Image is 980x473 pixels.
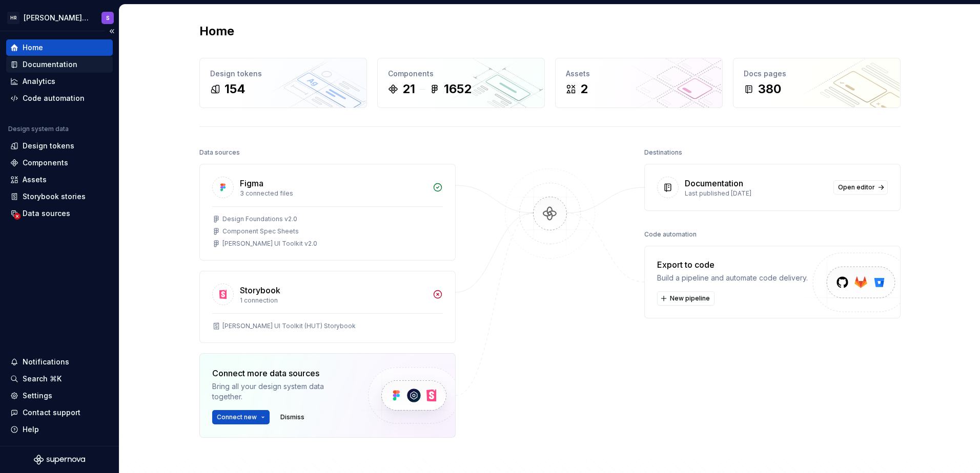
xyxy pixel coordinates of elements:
a: Components211652 [377,58,545,108]
div: Design tokens [23,141,74,151]
div: Home [23,42,43,53]
div: 1 connection [240,296,426,305]
div: Design Foundations v2.0 [222,215,297,223]
button: Contact support [6,404,113,421]
span: Dismiss [280,413,304,421]
a: Storybook1 connection[PERSON_NAME] UI Toolkit (HUT) Storybook [199,271,456,343]
button: HR[PERSON_NAME] UI Toolkit (HUT)S [2,7,117,29]
a: Figma3 connected filesDesign Foundations v2.0Component Spec Sheets[PERSON_NAME] UI Toolkit v2.0 [199,164,456,261]
a: Analytics [6,73,113,90]
button: Help [6,421,113,438]
div: Build a pipeline and automate code delivery. [657,273,808,283]
div: [PERSON_NAME] UI Toolkit v2.0 [222,240,317,248]
button: Notifications [6,354,113,370]
a: Storybook stories [6,188,113,205]
a: Documentation [6,56,113,73]
div: Documentation [23,59,77,70]
div: Code automation [23,93,85,103]
div: [PERSON_NAME] UI Toolkit (HUT) Storybook [222,322,356,330]
a: Docs pages380 [733,58,901,108]
button: Dismiss [276,410,309,424]
span: Connect new [217,413,257,421]
div: Connect more data sources [212,367,351,379]
div: Settings [23,391,52,401]
a: Components [6,155,113,171]
div: Notifications [23,357,69,367]
div: Documentation [685,177,743,189]
div: 1652 [444,81,472,97]
a: Design tokens154 [199,58,367,108]
div: Bring all your design system data together. [212,381,351,402]
div: 2 [580,81,588,97]
div: 380 [758,81,781,97]
svg: Supernova Logo [34,455,85,465]
div: Data sources [23,208,70,219]
a: Code automation [6,90,113,106]
a: Settings [6,388,113,404]
div: Code automation [644,227,697,242]
div: Components [388,69,534,79]
div: Component Spec Sheets [222,227,299,235]
div: Storybook stories [23,191,86,202]
div: [PERSON_NAME] UI Toolkit (HUT) [24,13,89,23]
button: Connect new [212,410,270,424]
div: Last published [DATE] [685,189,827,198]
div: 3 connected files [240,189,426,198]
a: Assets [6,171,113,188]
a: Data sources [6,205,113,222]
div: Help [23,424,39,435]
div: Docs pages [744,69,890,79]
div: HR [7,12,19,24]
div: S [106,14,110,22]
div: Destinations [644,145,682,160]
button: New pipeline [657,291,714,306]
h2: Home [199,23,234,39]
div: Storybook [240,284,280,296]
div: Search ⌘K [23,374,62,384]
div: Design tokens [210,69,356,79]
a: Home [6,39,113,56]
div: Contact support [23,407,80,418]
div: Export to code [657,259,808,271]
button: Collapse sidebar [105,24,119,38]
div: Design system data [8,125,69,133]
a: Assets2 [555,58,723,108]
a: Design tokens [6,138,113,154]
span: New pipeline [670,294,710,303]
div: 154 [224,81,246,97]
div: Analytics [23,76,55,87]
span: Open editor [838,183,875,191]
div: Assets [23,175,47,185]
div: Figma [240,177,263,189]
div: Components [23,158,68,168]
button: Search ⌘K [6,371,113,387]
div: 21 [402,81,415,97]
a: Open editor [833,180,888,195]
div: Data sources [199,145,240,160]
div: Assets [566,69,712,79]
